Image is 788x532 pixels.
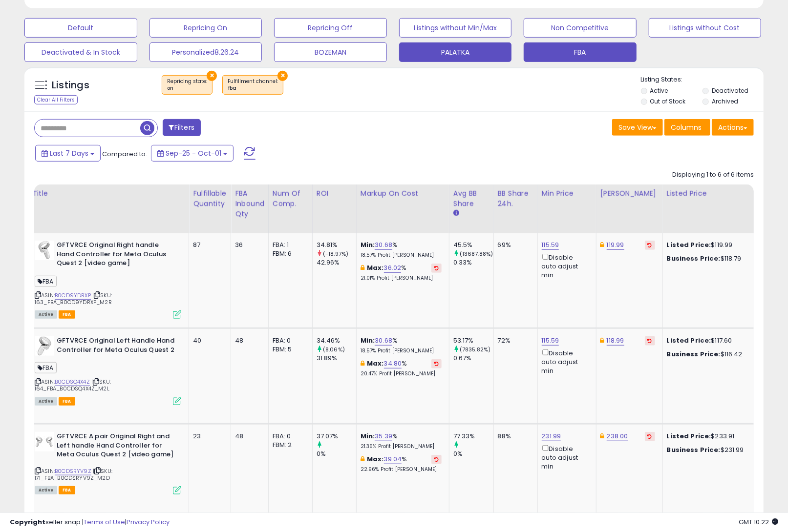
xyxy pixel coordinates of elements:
[323,346,345,353] small: (8.06%)
[671,123,702,132] span: Columns
[542,431,561,441] a: 231.99
[361,348,442,354] p: 18.57% Profit [PERSON_NAME]
[399,18,512,38] button: Listings without Min/Max
[50,148,88,158] span: Last 7 Days
[361,188,445,199] div: Markup on Cost
[361,336,375,345] b: Min:
[235,241,261,249] div: 36
[361,252,442,259] p: 18.57% Profit [PERSON_NAME]
[274,42,387,62] button: BOZEMAN
[317,450,356,458] div: 0%
[228,85,278,92] div: fba
[35,291,112,306] span: | SKU: 163_FBA_B0CD9YDRXP_M2R
[273,432,305,441] div: FBA: 0
[498,241,530,249] div: 69%
[35,336,181,404] div: ASIN:
[34,95,78,104] div: Clear All Filters
[667,445,721,454] b: Business Price:
[361,359,442,377] div: %
[24,18,137,38] button: Default
[317,336,356,345] div: 34.46%
[323,250,348,258] small: (-18.97%)
[35,336,54,356] img: 31-Vy0KSI9L._SL40_.jpg
[612,119,663,136] button: Save View
[273,441,305,450] div: FBM: 2
[361,336,442,354] div: %
[667,336,748,345] div: $117.60
[667,349,721,359] b: Business Price:
[35,241,54,260] img: 318zId7r+hL._SL40_.jpg
[498,336,530,345] div: 72%
[453,432,493,441] div: 77.33%
[35,467,112,482] span: | SKU: 171_FBA_B0CDSRYV9Z_M2D
[317,188,352,199] div: ROI
[367,454,384,464] b: Max:
[712,119,754,136] button: Actions
[667,254,748,263] div: $118.79
[235,188,264,219] div: FBA inbound Qty
[384,359,402,368] a: 34.80
[35,310,57,319] span: All listings currently available for purchase on Amazon
[356,184,449,233] th: The percentage added to the cost of goods (COGS) that forms the calculator for Min & Max prices.
[59,310,75,319] span: FBA
[453,241,493,249] div: 45.5%
[498,432,530,441] div: 88%
[273,249,305,258] div: FBM: 6
[273,345,305,354] div: FBM: 5
[127,517,170,527] a: Privacy Policy
[35,486,57,494] span: All listings currently available for purchase on Amazon
[361,264,442,282] div: %
[193,241,223,249] div: 87
[59,397,75,406] span: FBA
[35,241,181,318] div: ASIN:
[35,378,111,392] span: | SKU: 164_FBA_B0CDSQ4X4Z_M2L
[361,241,442,259] div: %
[35,397,57,406] span: All listings currently available for purchase on Amazon
[361,443,442,450] p: 21.35% Profit [PERSON_NAME]
[361,240,375,249] b: Min:
[367,359,384,368] b: Max:
[193,432,223,441] div: 23
[193,336,223,345] div: 40
[207,71,217,81] button: ×
[235,336,261,345] div: 48
[650,86,668,95] label: Active
[542,443,589,471] div: Disable auto adjust min
[361,275,442,282] p: 21.01% Profit [PERSON_NAME]
[453,336,493,345] div: 53.17%
[10,518,170,527] div: seller snap | |
[35,432,54,451] img: 31t9C2rg2cL._SL40_.jpg
[650,97,686,105] label: Out of Stock
[667,350,748,359] div: $116.42
[607,431,628,441] a: 238.00
[542,188,592,199] div: Min Price
[35,362,57,373] span: FBA
[367,263,384,272] b: Max:
[35,276,57,287] span: FBA
[667,240,711,249] b: Listed Price:
[524,18,637,38] button: Non Competitive
[317,241,356,249] div: 34.81%
[273,188,308,209] div: Num of Comp.
[163,119,201,136] button: Filters
[193,188,227,209] div: Fulfillable Quantity
[712,97,738,105] label: Archived
[167,78,207,92] span: Repricing state :
[361,370,442,377] p: 20.47% Profit [PERSON_NAME]
[361,466,442,473] p: 22.96% Profit [PERSON_NAME]
[361,431,375,441] b: Min:
[375,431,392,441] a: 35.39
[667,432,748,441] div: $233.91
[607,240,624,250] a: 119.99
[57,432,175,462] b: GFTVRCE A pair Original Right and Left handle Hand Controller for Meta Oculus Quest 2 [video game]
[672,170,754,180] div: Displaying 1 to 6 of 6 items
[228,78,278,92] span: Fulfillment channel :
[667,431,711,441] b: Listed Price:
[542,252,589,280] div: Disable auto adjust min
[317,354,356,363] div: 31.89%
[667,446,748,454] div: $231.99
[453,354,493,363] div: 0.67%
[149,42,262,62] button: Personalized8.26.24
[399,42,512,62] button: PALATKA
[542,336,559,346] a: 115.59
